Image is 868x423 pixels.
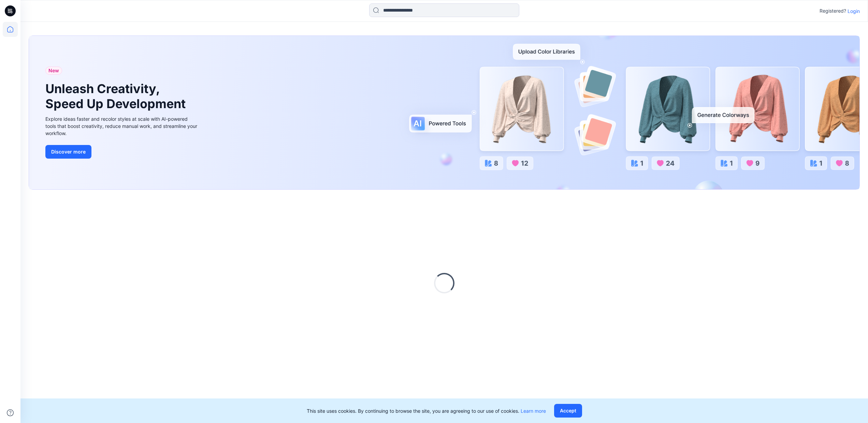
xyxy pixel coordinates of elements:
[307,407,546,414] p: This site uses cookies. By continuing to browse the site, you are agreeing to our use of cookies.
[45,145,91,159] button: Discover more
[848,8,860,15] p: Login
[820,7,846,15] p: Registered?
[45,115,199,137] div: Explore ideas faster and recolor styles at scale with AI-powered tools that boost creativity, red...
[48,67,59,75] span: New
[45,145,199,159] a: Discover more
[521,408,546,414] a: Learn more
[554,404,582,418] button: Accept
[45,82,189,111] h1: Unleash Creativity, Speed Up Development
